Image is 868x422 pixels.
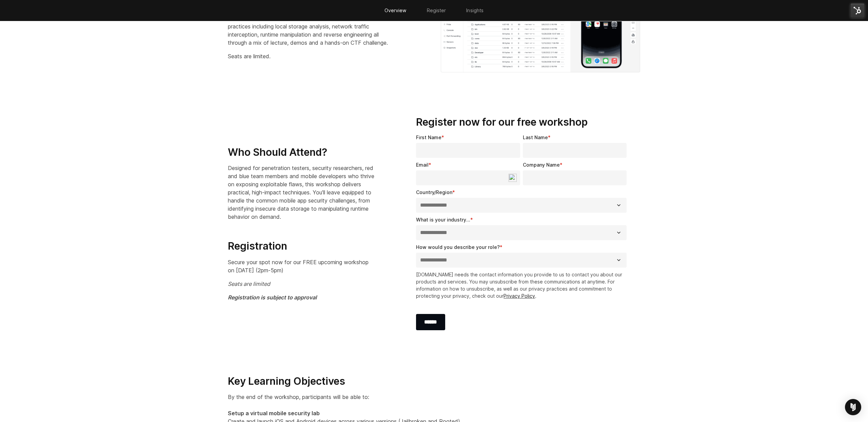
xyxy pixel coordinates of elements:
[228,375,640,388] h3: Key Learning Objectives
[509,174,517,182] img: npw-badge-icon-locked.svg
[228,294,317,301] em: Registration is subject to approval
[416,162,429,168] span: Email
[416,116,629,129] h3: Register now for our free workshop
[228,258,375,274] p: Secure your spot now for our FREE upcoming workshop on [DATE] (2pm-5pm)
[228,410,320,417] strong: Setup a virtual mobile security lab
[523,134,548,140] span: Last Name
[228,146,375,159] h3: Who Should Attend?
[416,217,470,223] span: What is your industry...
[850,3,865,18] img: HubSpot Tools Menu Toggle
[504,293,535,299] a: Privacy Policy
[416,244,500,250] span: How would you describe your role?
[523,162,560,168] span: Company Name
[416,134,441,140] span: First Name
[416,189,452,195] span: Country/Region
[228,52,394,60] p: Seats are limited.
[228,164,375,221] p: Designed for penetration testers, security researchers, red and blue team members and mobile deve...
[845,399,861,415] div: Open Intercom Messenger
[416,271,629,299] p: [DOMAIN_NAME] needs the contact information you provide to us to contact you about our products a...
[228,280,270,287] em: Seats are limited
[228,240,375,253] h3: Registration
